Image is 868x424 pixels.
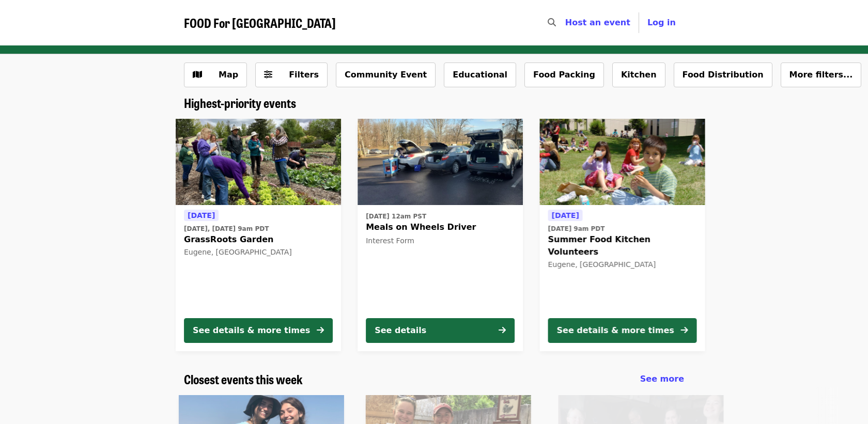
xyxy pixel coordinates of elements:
img: GrassRoots Garden organized by FOOD For Lane County [176,119,341,206]
a: Closest events this week [184,372,303,387]
img: Meals on Wheels Driver organized by FOOD For Lane County [358,119,523,206]
input: Search [562,10,570,35]
span: FOOD For [GEOGRAPHIC_DATA] [184,13,336,32]
span: GrassRoots Garden [184,233,333,246]
a: See more [640,373,684,385]
button: Food Packing [524,62,604,87]
div: Highest-priority events [176,96,692,111]
time: [DATE], [DATE] 9am PDT [184,224,269,233]
span: Highest-priority events [184,93,296,112]
button: Community Event [336,62,436,87]
div: Closest events this week [176,372,692,387]
a: Host an event [565,18,630,27]
span: Filters [289,70,319,80]
a: Highest-priority events [184,96,296,111]
button: See details [366,318,515,343]
button: See details & more times [548,318,697,343]
div: Eugene, [GEOGRAPHIC_DATA] [548,260,697,269]
button: Kitchen [612,62,665,87]
div: See details & more times [557,324,674,337]
span: Meals on Wheels Driver [366,221,515,233]
i: search icon [548,18,556,27]
a: See details for "Meals on Wheels Driver" [358,119,523,351]
button: Log in [639,12,684,33]
i: sliders-h icon [264,70,272,80]
span: Closest events this week [184,370,303,388]
button: More filters... [781,62,862,87]
span: Summer Food Kitchen Volunteers [548,233,697,258]
span: See more [640,374,684,384]
i: arrow-right icon [499,325,506,335]
span: More filters... [789,70,853,80]
a: FOOD For [GEOGRAPHIC_DATA] [184,15,336,30]
button: Filters (0 selected) [255,62,328,87]
span: Map [219,70,238,80]
span: Log in [647,18,676,27]
i: map icon [193,70,202,80]
div: Eugene, [GEOGRAPHIC_DATA] [184,248,333,257]
div: See details & more times [193,324,310,337]
time: [DATE] 9am PDT [548,224,605,233]
time: [DATE] 12am PST [366,212,426,221]
button: Show map view [184,62,247,87]
div: See details [375,324,426,337]
a: See details for "Summer Food Kitchen Volunteers" [540,119,705,351]
span: [DATE] [188,211,215,219]
button: Educational [444,62,516,87]
button: Food Distribution [674,62,772,87]
button: See details & more times [184,318,333,343]
span: Interest Form [366,237,414,245]
i: arrow-right icon [681,325,688,335]
img: Summer Food Kitchen Volunteers organized by FOOD For Lane County [540,119,705,206]
i: arrow-right icon [317,325,324,335]
a: See details for "GrassRoots Garden" [176,119,341,351]
span: [DATE] [552,211,579,219]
